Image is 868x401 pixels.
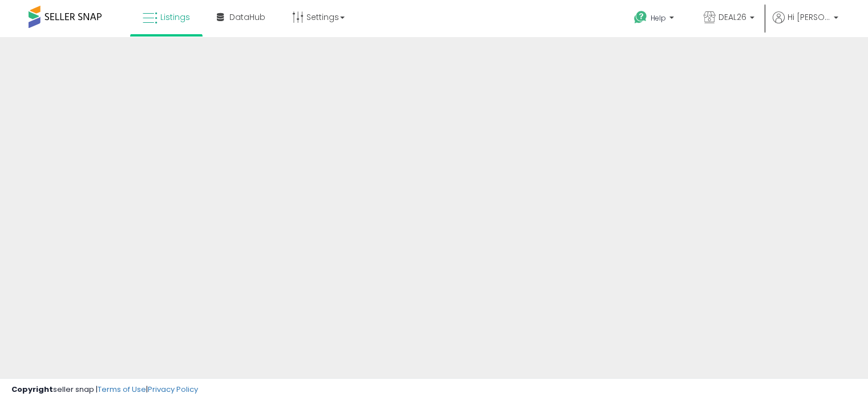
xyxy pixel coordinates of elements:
i: Get Help [633,10,648,25]
strong: Copyright [11,384,53,395]
span: DataHub [229,11,265,23]
div: seller snap | | [11,384,198,395]
span: Hi [PERSON_NAME] [788,11,830,23]
span: Listings [160,11,190,23]
span: DEAL26 [718,11,746,23]
a: Hi [PERSON_NAME] [773,11,838,37]
a: Help [625,2,685,37]
a: Privacy Policy [148,384,198,395]
a: Terms of Use [98,384,146,395]
span: Help [651,13,666,23]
